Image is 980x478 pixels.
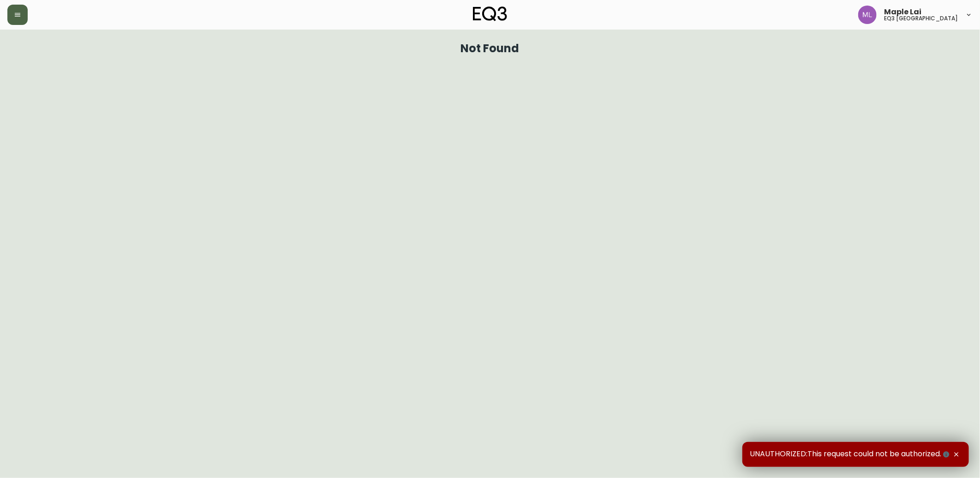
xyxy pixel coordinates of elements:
h5: eq3 [GEOGRAPHIC_DATA] [884,16,958,21]
span: UNAUTHORIZED:This request could not be authorized. [750,449,951,460]
img: 61e28cffcf8cc9f4e300d877dd684943 [858,6,877,24]
h1: Not Found [461,44,520,53]
span: Maple Lai [884,8,921,16]
img: logo [473,6,507,21]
